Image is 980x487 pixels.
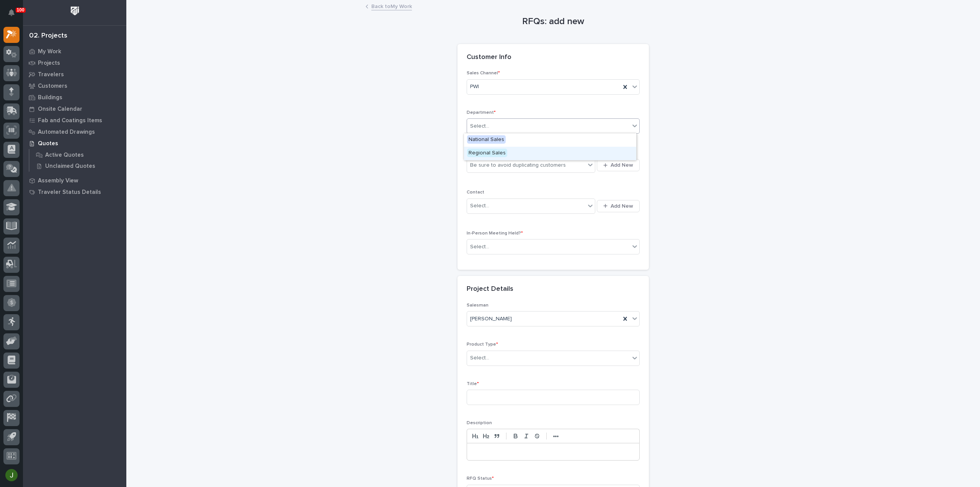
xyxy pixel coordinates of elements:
p: Buildings [38,94,62,101]
p: Active Quotes [45,152,84,159]
button: Add New [597,159,640,171]
a: Buildings [23,92,126,103]
span: Add New [611,162,633,169]
a: Back toMy Work [371,2,412,10]
p: Travelers [38,71,64,78]
span: Regional Sales [467,149,507,157]
strong: ••• [553,433,559,439]
span: [PERSON_NAME] [470,315,512,323]
p: Customers [38,83,67,90]
span: Product Type [467,342,498,347]
div: Notifications100 [10,9,20,21]
div: Select... [470,243,489,251]
a: Unclaimed Quotes [29,161,126,171]
span: PWI [470,83,479,91]
span: Add New [611,203,633,210]
h2: Project Details [467,285,513,294]
div: Regional Sales [464,147,636,160]
p: Assembly View [38,177,78,184]
div: Select... [470,122,489,130]
span: Title [467,382,479,386]
a: Traveler Status Details [23,186,126,198]
a: Active Quotes [29,149,126,160]
button: ••• [550,431,561,441]
span: Department [467,110,496,115]
a: My Work [23,46,126,57]
a: Travelers [23,69,126,80]
span: National Sales [467,135,506,144]
p: 100 [17,7,24,13]
a: Customers [23,80,126,92]
h2: Customer Info [467,53,511,62]
p: My Work [38,48,61,55]
div: National Sales [464,133,636,147]
a: Onsite Calendar [23,103,126,115]
h1: RFQs: add new [457,16,649,27]
div: Select... [470,202,489,210]
div: 02. Projects [29,32,67,40]
p: Projects [38,60,60,67]
img: Workspace Logo [68,4,82,18]
button: Notifications [3,5,20,21]
a: Projects [23,57,126,69]
div: Select... [470,354,489,362]
div: Be sure to avoid duplicating customers [470,161,566,169]
span: RFQ Status [467,476,494,481]
a: Quotes [23,138,126,149]
button: users-avatar [3,467,20,483]
p: Traveler Status Details [38,189,101,196]
button: Add New [597,200,640,212]
span: In-Person Meeting Held? [467,231,523,236]
p: Unclaimed Quotes [45,163,95,170]
span: Sales Channel [467,71,500,75]
p: Automated Drawings [38,129,95,136]
span: Salesman [467,303,488,308]
p: Fab and Coatings Items [38,117,102,124]
a: Fab and Coatings Items [23,115,126,126]
p: Onsite Calendar [38,106,82,113]
span: Contact [467,190,484,195]
a: Automated Drawings [23,126,126,138]
a: Assembly View [23,175,126,186]
p: Quotes [38,140,58,147]
span: Description [467,421,492,425]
